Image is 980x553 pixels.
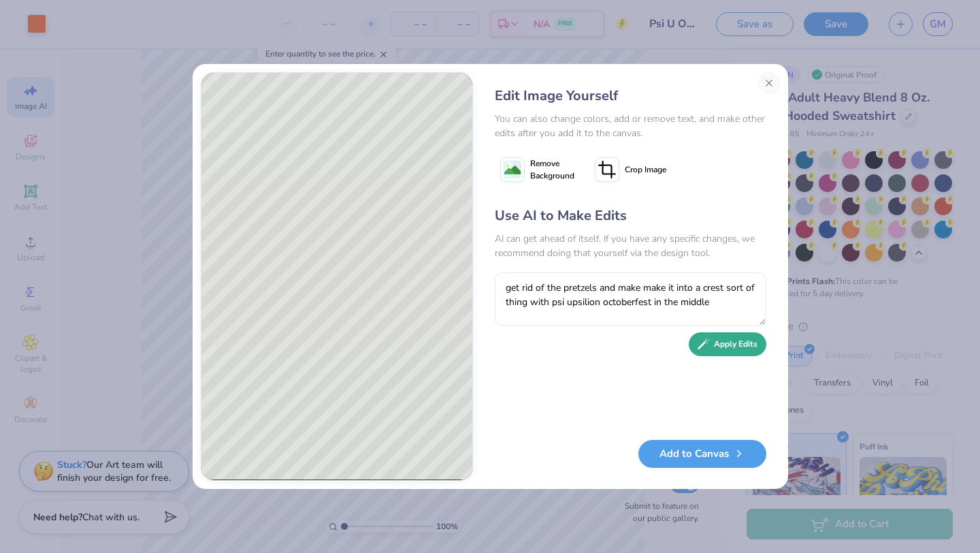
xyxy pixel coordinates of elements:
[495,112,766,140] div: You can also change colors, add or remove text, and make other edits after you add it to the canvas.
[530,157,574,182] span: Remove Background
[495,86,766,106] div: Edit Image Yourself
[495,153,580,187] button: Remove Background
[589,153,674,187] button: Crop Image
[625,163,666,176] span: Crop Image
[638,440,766,468] button: Add to Canvas
[689,332,766,356] button: Apply Edits
[758,72,780,94] button: Close
[495,232,766,260] div: AI can get ahead of itself. If you have any specific changes, we recommend doing that yourself vi...
[495,272,766,326] textarea: get rid of the pretzels and make make it into a crest sort of thing with psi upsilion octoberfest...
[495,206,766,226] div: Use AI to Make Edits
